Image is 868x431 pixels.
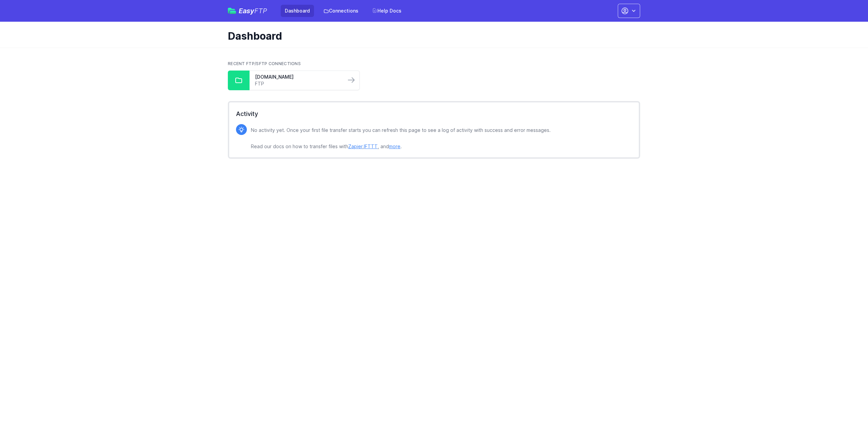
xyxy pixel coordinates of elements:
p: No activity yet. Once your first file transfer starts you can refresh this page to see a log of a... [251,126,551,151]
a: Zapier [348,143,362,149]
a: more [389,143,400,149]
span: FTP [254,7,267,15]
a: EasyFTP [228,7,267,14]
h2: Activity [236,109,632,119]
h2: Recent FTP/SFTP Connections [228,61,640,66]
a: Connections [319,5,362,17]
h1: Dashboard [228,30,635,42]
a: Dashboard [281,5,314,17]
span: Easy [239,7,267,14]
a: FTP [255,80,340,87]
a: Help Docs [368,5,406,17]
a: IFTTT [364,143,378,149]
a: [DOMAIN_NAME] [255,74,340,80]
img: easyftp_logo.png [228,8,236,14]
